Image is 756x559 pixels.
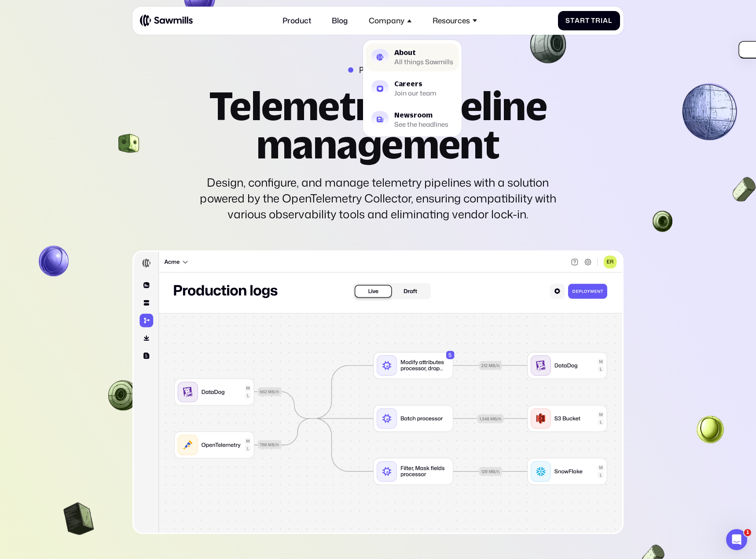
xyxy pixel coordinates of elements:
span: r [595,17,601,25]
div: Resources [433,16,470,25]
span: 1 [744,529,751,536]
span: r [580,17,585,25]
iframe: Intercom live chat [726,529,747,550]
div: All things Sawmills [394,59,453,65]
div: See the headlines [394,121,448,128]
div: Company [369,16,404,25]
span: t [570,17,575,25]
div: Resources [427,11,483,31]
span: i [601,17,603,25]
div: About [394,49,453,56]
a: CareersJoin our team [366,74,459,103]
a: StartTrial [558,11,620,30]
span: S [565,17,570,25]
span: a [603,17,608,25]
div: Newsroom [394,112,448,118]
h2: Telemetry pipeline management [194,87,562,163]
span: l [608,17,613,25]
span: a [575,17,580,25]
div: Join our team [394,90,436,96]
a: NewsroomSee the headlines [366,106,459,134]
div: pipeline [359,65,408,75]
nav: Company [363,31,462,136]
div: Careers [394,81,436,87]
span: T [591,17,595,25]
a: Product [277,11,317,31]
span: t [585,17,590,25]
div: Company [363,11,417,31]
a: AboutAll things Sawmills [366,43,459,71]
div: Design, configure, and manage telemetry pipelines with a solution powered by the OpenTelemetry Co... [194,174,562,222]
a: Blog [327,11,354,31]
